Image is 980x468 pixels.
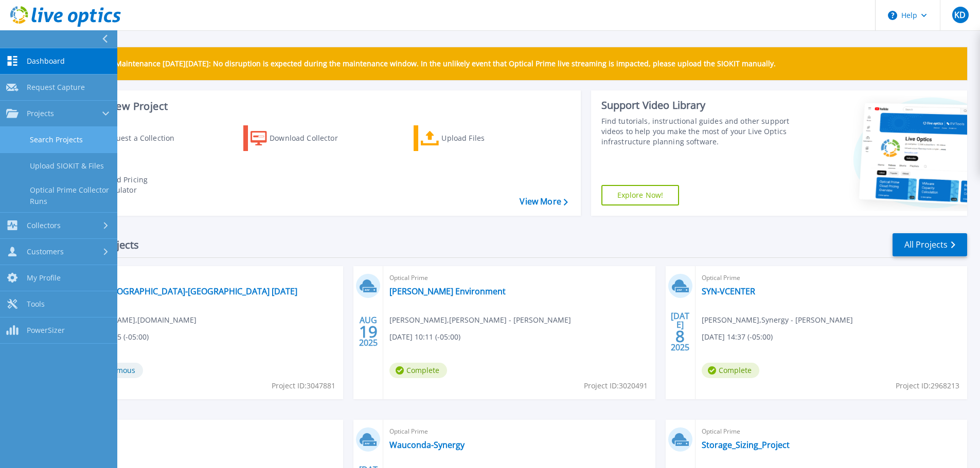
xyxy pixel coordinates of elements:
span: Tools [27,299,45,309]
a: Upload Files [414,125,528,151]
span: [DATE] 10:11 (-05:00) [389,331,460,343]
span: Optical Prime [78,426,337,437]
a: [PERSON_NAME] Environment [389,286,506,296]
span: PowerSizer [27,326,65,335]
div: AUG 2025 [359,313,378,350]
span: Customers [27,247,64,256]
div: Support Video Library [601,99,793,112]
span: [PERSON_NAME] , Synergy - [PERSON_NAME] [702,314,853,326]
div: [DATE] 2025 [670,313,690,350]
a: Request a Collection [73,125,188,151]
span: 19 [359,327,378,336]
a: Download Collector [243,125,358,151]
span: Project ID: 3047881 [272,380,335,391]
a: SYN-VCENTER [702,286,755,296]
span: [PERSON_NAME] , [DOMAIN_NAME] [78,314,197,326]
span: Project ID: 2968213 [896,380,959,391]
span: 8 [675,332,685,341]
a: Storage_Sizing_Project [702,440,790,450]
p: Scheduled Maintenance [DATE][DATE]: No disruption is expected during the maintenance window. In t... [77,60,776,68]
a: Explore Now! [601,185,680,205]
span: Project ID: 3020491 [584,380,648,391]
a: View More [520,197,567,207]
span: My Profile [27,273,61,283]
span: Optical Prime [389,426,649,437]
span: [PERSON_NAME] , [PERSON_NAME] - [PERSON_NAME] [389,314,571,326]
span: Optical Prime [78,272,337,284]
span: Complete [702,363,759,378]
span: KD [954,11,966,19]
a: Wauconda-Synergy [389,440,465,450]
span: Complete [389,363,447,378]
div: Cloud Pricing Calculator [101,175,183,195]
span: Projects [27,109,54,118]
span: Dashboard [27,57,65,66]
a: Cloud Pricing Calculator [73,172,188,198]
span: Optical Prime [702,426,961,437]
div: Find tutorials, instructional guides and other support videos to help you make the most of your L... [601,116,793,147]
div: Request a Collection [102,128,185,148]
div: Upload Files [441,128,524,148]
div: Download Collector [270,128,352,148]
span: Optical Prime [389,272,649,284]
span: [DATE] 14:37 (-05:00) [702,331,773,343]
span: Request Capture [27,83,85,92]
a: Kapur [GEOGRAPHIC_DATA]-[GEOGRAPHIC_DATA] [DATE] [78,286,297,296]
span: Collectors [27,221,61,230]
span: Optical Prime [702,272,961,284]
h3: Start a New Project [73,101,567,112]
a: All Projects [893,233,967,256]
